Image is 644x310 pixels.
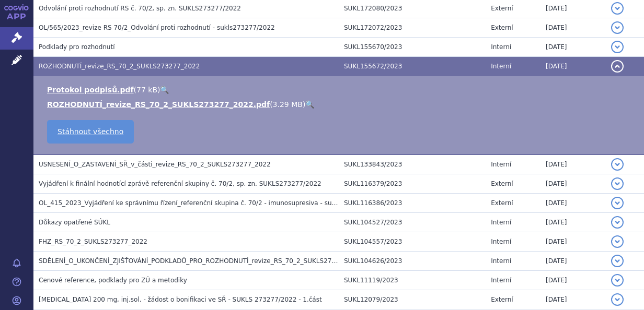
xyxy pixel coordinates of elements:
[611,2,624,15] button: detail
[491,238,511,245] span: Interní
[39,43,115,51] span: Podklady pro rozhodnutí
[491,199,513,207] span: Externí
[339,154,486,174] td: SUKL133843/2023
[611,197,624,209] button: detail
[339,38,486,57] td: SUKL155670/2023
[491,161,511,168] span: Interní
[39,63,200,70] span: ROZHODNUTÍ_revize_RS_70_2_SUKLS273277_2022
[39,238,147,245] span: FHZ_RS_70_2_SUKLS273277_2022
[491,257,511,265] span: Interní
[160,86,169,94] a: 🔍
[540,232,606,252] td: [DATE]
[611,216,624,229] button: detail
[540,252,606,271] td: [DATE]
[491,63,511,70] span: Interní
[47,85,634,95] li: ( )
[39,257,367,265] span: SDĚLENÍ_O_UKONČENÍ_ZJIŠŤOVÁNÍ_PODKLADŮ_PRO_ROZHODNUTÍ_revize_RS_70_2_SUKLS273277_2022
[540,38,606,57] td: [DATE]
[39,161,271,168] span: USNESENÍ_O_ZASTAVENÍ_SŘ_v_části_revize_RS_70_2_SUKLS273277_2022
[611,21,624,34] button: detail
[491,5,513,12] span: Externí
[39,277,187,284] span: Cenové reference, podklady pro ZÚ a metodiky
[339,252,486,271] td: SUKL104626/2023
[339,271,486,290] td: SUKL11119/2023
[491,296,513,303] span: Externí
[540,174,606,194] td: [DATE]
[491,277,511,284] span: Interní
[47,100,270,109] a: ROZHODNUTÍ_revize_RS_70_2_SUKLS273277_2022.pdf
[47,86,134,94] a: Protokol podpisů.pdf
[491,219,511,226] span: Interní
[491,24,513,31] span: Externí
[540,154,606,174] td: [DATE]
[39,24,275,31] span: OL/565/2023_revize RS 70/2_Odvolání proti rozhodnutí - sukls273277/2022
[540,18,606,38] td: [DATE]
[540,213,606,232] td: [DATE]
[339,18,486,38] td: SUKL172072/2023
[540,57,606,76] td: [DATE]
[339,194,486,213] td: SUKL116386/2023
[39,199,382,207] span: OL_415_2023_Vyjádření ke správnímu řízení_referenční skupina č. 70/2 - imunosupresiva - sukls2732...
[540,290,606,309] td: [DATE]
[611,274,624,287] button: detail
[611,293,624,306] button: detail
[339,57,486,76] td: SUKL155672/2023
[611,41,624,53] button: detail
[611,235,624,248] button: detail
[540,271,606,290] td: [DATE]
[491,43,511,51] span: Interní
[611,60,624,73] button: detail
[611,177,624,190] button: detail
[540,194,606,213] td: [DATE]
[611,255,624,267] button: detail
[611,158,624,171] button: detail
[47,120,134,144] a: Stáhnout všechno
[273,100,303,109] span: 3.29 MB
[47,99,634,110] li: ( )
[339,213,486,232] td: SUKL104527/2023
[39,219,110,226] span: Důkazy opatřené SÚKL
[39,5,241,12] span: Odvolání proti rozhodnutí RS č. 70/2, sp. zn. SUKLS273277/2022
[39,296,322,303] span: CIMZIA 200 mg, inj.sol. - žádost o bonifikaci ve SŘ - SUKLS 273277/2022 - 1.část
[39,180,321,187] span: Vyjádření k finální hodnotící zprávě referenční skupiny č. 70/2, sp. zn. SUKLS273277/2022
[339,232,486,252] td: SUKL104557/2023
[491,180,513,187] span: Externí
[305,100,314,109] a: 🔍
[339,290,486,309] td: SUKL12079/2023
[339,174,486,194] td: SUKL116379/2023
[136,86,157,94] span: 77 kB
